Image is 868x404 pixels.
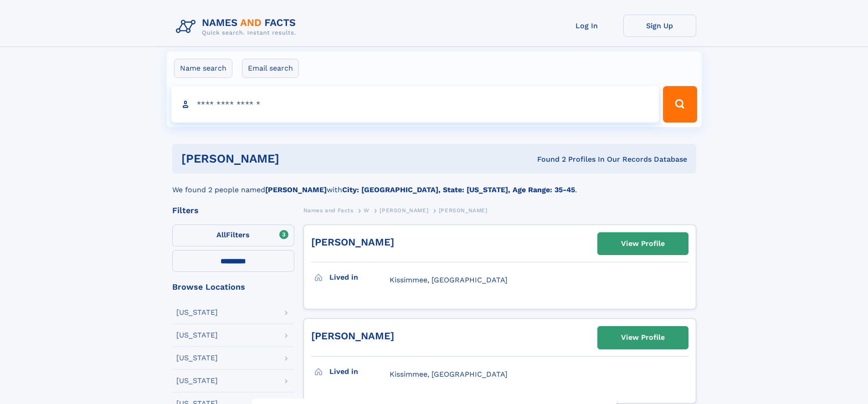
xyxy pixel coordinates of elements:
[663,86,697,123] button: Search Button
[303,205,354,216] a: Names and Facts
[408,154,687,164] div: Found 2 Profiles In Our Records Database
[172,206,294,215] div: Filters
[623,15,696,37] a: Sign Up
[311,236,394,248] a: [PERSON_NAME]
[390,276,508,284] span: Kissimmee, [GEOGRAPHIC_DATA]
[598,233,688,255] a: View Profile
[181,153,408,164] h1: [PERSON_NAME]
[172,15,303,39] img: Logo Names and Facts
[621,327,665,348] div: View Profile
[364,205,370,216] a: W
[329,364,390,379] h3: Lived in
[176,309,218,316] div: [US_STATE]
[380,207,428,214] span: [PERSON_NAME]
[364,207,370,214] span: W
[171,86,659,123] input: search input
[439,207,488,214] span: [PERSON_NAME]
[311,330,394,342] a: [PERSON_NAME]
[172,174,696,195] div: We found 2 people named with .
[342,185,575,194] b: City: [GEOGRAPHIC_DATA], State: [US_STATE], Age Range: 35-45
[329,270,390,285] h3: Lived in
[598,327,688,348] a: View Profile
[172,225,294,246] label: Filters
[265,185,327,194] b: [PERSON_NAME]
[380,205,428,216] a: [PERSON_NAME]
[390,370,508,378] span: Kissimmee, [GEOGRAPHIC_DATA]
[216,230,226,239] span: All
[621,233,665,254] div: View Profile
[176,377,218,384] div: [US_STATE]
[550,15,623,37] a: Log In
[242,59,299,78] label: Email search
[174,59,232,78] label: Name search
[176,332,218,339] div: [US_STATE]
[176,354,218,362] div: [US_STATE]
[172,283,294,291] div: Browse Locations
